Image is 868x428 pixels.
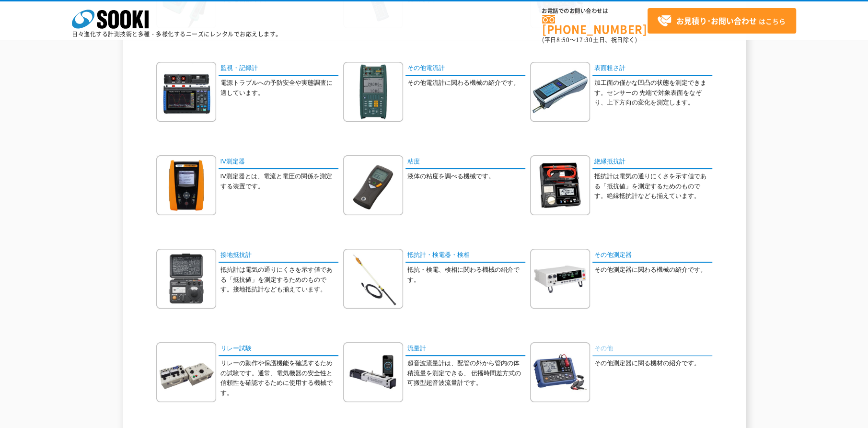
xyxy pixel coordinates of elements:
span: (平日 ～ 土日、祝日除く) [542,35,637,44]
a: 粘度 [405,155,525,169]
span: お電話でのお問い合わせは [542,8,648,14]
img: 表面粗さ計 [530,62,590,122]
img: 抵抗計・検電器・検相 [343,249,403,309]
p: その他測定器に関る機材の紹介です。 [594,359,712,369]
img: その他電流計 [343,62,403,122]
img: 粘度 [343,155,403,215]
a: 抵抗計・検電器・検相 [405,249,525,263]
p: 日々進化する計測技術と多種・多様化するニーズにレンタルでお応えします。 [72,31,282,37]
p: リレーの動作や保護機能を確認するための試験です。通常、電気機器の安全性と信頼性を確認するために使用する機械です。 [220,359,338,398]
a: 流量計 [405,342,525,356]
p: IV測定器とは、電流と電圧の関係を測定する装置です。 [220,172,338,192]
span: はこちら [657,14,786,28]
span: 17:30 [576,35,593,44]
img: その他測定器 [530,249,590,309]
a: 監視・記録計 [219,62,338,76]
a: その他 [592,342,712,356]
a: お見積り･お問い合わせはこちら [648,8,796,34]
a: その他電流計 [405,62,525,76]
img: 接地抵抗計 [156,249,216,309]
p: 超音波流量計は、配管の外から管内の体積流量を測定できる、 伝播時間差方式の可搬型超音波流量計です。 [407,359,525,388]
a: 絶縁抵抗計 [592,155,712,169]
a: [PHONE_NUMBER] [542,15,648,35]
p: 抵抗計は電気の通りにくさを示す値である「抵抗値」を測定するためのものです。絶縁抵抗計なども揃えています。 [594,172,712,201]
a: その他測定器 [592,249,712,263]
img: その他 [530,342,590,402]
a: 表面粗さ計 [592,62,712,76]
img: 監視・記録計 [156,62,216,122]
p: 液体の粘度を調べる機械です。 [407,172,525,182]
img: 絶縁抵抗計 [530,155,590,215]
a: 接地抵抗計 [219,249,338,263]
p: その他電流計に関わる機械の紹介です。 [407,78,525,88]
p: 電源トラブルへの予防安全や実態調査に適しています。 [220,78,338,98]
p: 加工面の僅かな凹凸の状態を測定できます。センサーの 先端で対象表面をなぞり、上下方向の変化を測定します。 [594,78,712,108]
p: 抵抗計は電気の通りにくさを示す値である「抵抗値」を測定するためのものです。接地抵抗計なども揃えています。 [220,265,338,295]
strong: お見積り･お問い合わせ [676,15,757,26]
span: 8:50 [556,35,570,44]
a: リレー試験 [219,342,338,356]
img: IV測定器 [156,155,216,215]
a: IV測定器 [219,155,338,169]
img: リレー試験 [156,342,216,402]
img: 流量計 [343,342,403,402]
p: その他測定器に関わる機械の紹介です。 [594,265,712,275]
p: 抵抗・検電、検相に関わる機械の紹介です。 [407,265,525,285]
